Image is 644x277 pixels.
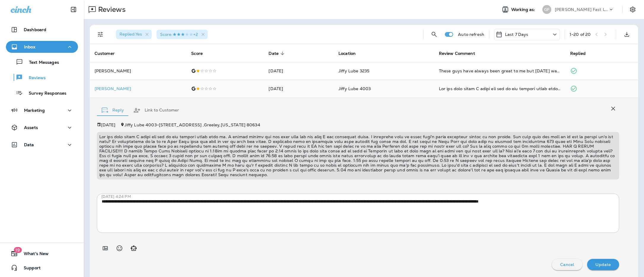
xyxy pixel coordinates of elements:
[269,51,286,56] span: Date
[338,86,371,91] span: Jiffy Lube 4003
[97,100,129,121] button: Reply
[96,5,126,14] p: Reviews
[6,41,78,53] button: Inbox
[555,7,608,12] p: [PERSON_NAME] Fast Lube dba [PERSON_NAME]
[338,51,363,56] span: Location
[338,68,369,74] span: Jiffy Lube 3235
[101,194,624,199] p: [DATE] 4:24 PM
[6,71,78,84] button: Reviews
[621,28,633,40] button: Export as CSV
[24,108,45,113] p: Marketing
[128,242,140,254] button: Generate AI response
[23,75,46,81] p: Reviews
[560,262,574,267] p: Cancel
[570,32,591,37] div: 1 - 20 of 20
[542,5,551,14] div: GF
[101,122,116,127] p: [DATE]
[264,80,334,98] td: [DATE]
[129,100,184,121] button: Link to Customer
[269,51,279,56] span: Date
[23,60,59,66] p: Text Messages
[439,68,561,74] div: These guys have always been great to me but today was a different story when I had my tires rotat...
[6,122,78,133] button: Assets
[23,91,66,96] p: Survey Responses
[24,142,34,147] p: Data
[6,248,78,260] button: 19What's New
[14,247,22,253] span: 19
[264,62,334,80] td: [DATE]
[570,51,593,56] span: Replied
[6,24,78,36] button: Dashboard
[95,51,115,56] span: Customer
[570,51,586,56] span: Replied
[627,4,638,15] button: Settings
[95,86,182,91] p: [PERSON_NAME]
[439,51,475,56] span: Review Comment
[428,28,440,40] button: Search Reviews
[24,44,35,49] p: Inbox
[95,69,182,73] p: [PERSON_NAME]
[6,56,78,68] button: Text Messages
[595,262,611,267] p: Update
[439,51,483,56] span: Review Comment
[160,32,198,37] span: Score : +2
[95,28,106,40] button: Filters
[95,86,182,91] div: Click to view Customer Drawer
[439,86,561,92] div: All was good until I drove off and my low voltage light came on. I turned around and had them com...
[6,104,78,116] button: Marketing
[65,4,82,15] button: Collapse Sidebar
[6,139,78,151] button: Data
[191,51,203,56] span: Score
[114,242,125,254] button: Select an emoji
[552,259,582,270] button: Cancel
[6,87,78,99] button: Survey Responses
[191,51,210,56] span: Score
[99,134,617,177] p: Lor ips dolo sitam C adipi eli sed do eiu tempori utlab etdo ma. A enimad minimv qui nos exer ull...
[116,30,152,39] div: Replied:Yes
[458,32,484,37] p: Auto refresh
[338,51,356,56] span: Location
[156,30,208,39] div: Score:3 Stars+2
[511,7,536,12] span: Working as:
[95,51,122,56] span: Customer
[124,122,260,128] span: Jiffy Lube 4003 - [STREET_ADDRESS] , Greeley , [US_STATE] 80634
[24,125,38,130] p: Assets
[18,251,49,258] span: What's New
[587,259,619,270] button: Update
[6,262,78,274] button: Support
[18,265,41,273] span: Support
[119,31,142,37] span: Replied : Yes
[24,27,46,32] p: Dashboard
[505,32,528,37] p: Last 7 Days
[99,242,111,254] button: Add in a premade template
